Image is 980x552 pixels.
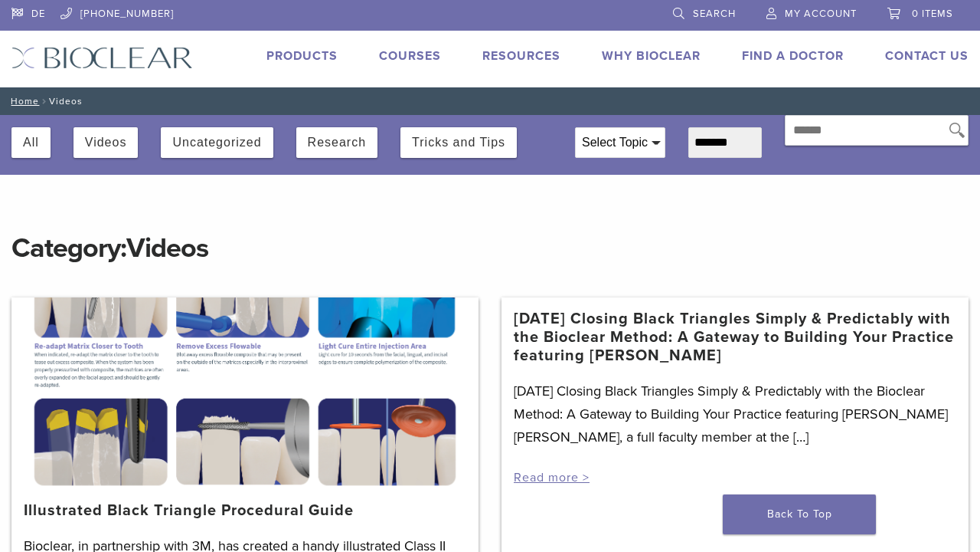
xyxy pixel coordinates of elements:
[126,232,208,264] span: Videos
[885,48,969,64] a: Contact Us
[379,48,441,64] a: Courses
[6,96,39,107] a: Home
[693,8,736,20] span: Search
[514,379,956,449] p: [DATE] Closing Black Triangles Simply & Predictably with the Bioclear Method: A Gateway to Buildi...
[576,128,665,157] div: Select Topic
[482,48,560,64] a: Resources
[723,495,876,534] a: Back To Top
[11,47,193,69] img: Bioclear
[266,48,338,64] a: Products
[172,127,261,158] button: Uncategorized
[514,470,590,485] a: Read more >
[11,199,969,267] h1: Category:
[85,127,127,158] button: Videos
[514,310,956,365] a: [DATE] Closing Black Triangles Simply & Predictably with the Bioclear Method: A Gateway to Buildi...
[39,97,49,105] span: /
[308,127,366,158] button: Research
[412,127,505,158] button: Tricks and Tips
[24,501,354,520] a: Illustrated Black Triangle Procedural Guide
[23,127,39,158] button: All
[742,48,844,64] a: Find A Doctor
[602,48,701,64] a: Why Bioclear
[785,8,857,20] span: My Account
[912,8,953,20] span: 0 items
